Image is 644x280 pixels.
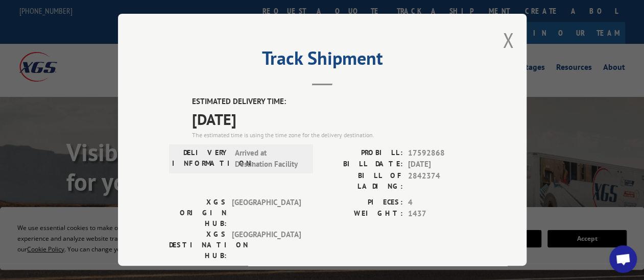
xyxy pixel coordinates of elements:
[408,197,475,209] span: 4
[232,229,301,261] span: [GEOGRAPHIC_DATA]
[609,245,637,273] a: Open chat
[169,51,475,70] h2: Track Shipment
[408,209,475,220] span: 1437
[322,170,403,192] label: BILL OF LADING:
[322,147,403,159] label: PROBILL:
[503,27,514,54] button: Close modal
[235,147,304,170] span: Arrived at Destination Facility
[322,209,403,220] label: WEIGHT:
[192,108,475,131] span: [DATE]
[169,197,227,229] label: XGS ORIGIN HUB:
[192,96,475,108] label: ESTIMATED DELIVERY TIME:
[169,229,227,261] label: XGS DESTINATION HUB:
[322,197,403,209] label: PIECES:
[172,147,230,170] label: DELIVERY INFORMATION:
[232,197,301,229] span: [GEOGRAPHIC_DATA]
[408,147,475,159] span: 17592868
[192,131,475,140] div: The estimated time is using the time zone for the delivery destination.
[408,170,475,192] span: 2842374
[322,159,403,171] label: BILL DATE:
[408,159,475,171] span: [DATE]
